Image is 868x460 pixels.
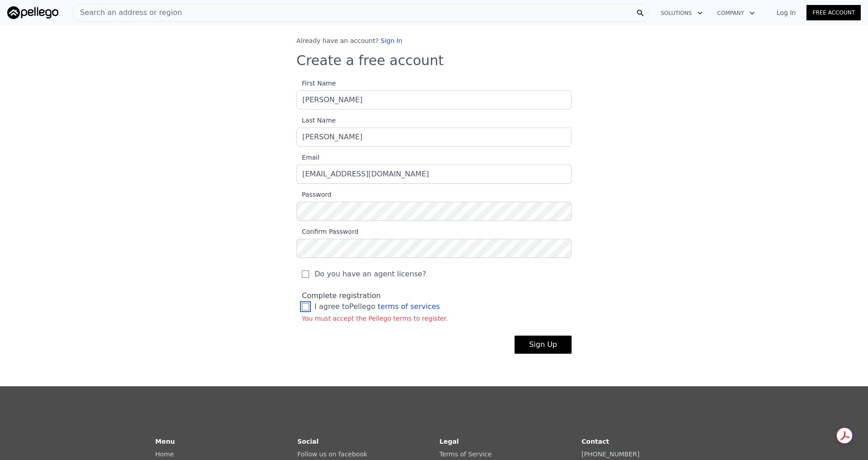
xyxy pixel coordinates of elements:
button: Solutions [653,5,710,21]
span: Complete registration [302,291,381,300]
a: Sign In [381,37,402,44]
span: Do you have an agent license? [315,269,426,280]
strong: Social [297,438,319,445]
input: Last Name [296,128,572,147]
span: Password [296,191,331,198]
a: Terms of Service [439,451,491,458]
span: Email [296,154,320,161]
strong: Contact [582,438,609,445]
a: Home [155,451,174,458]
h3: Create a free account [296,52,572,69]
a: terms of services [378,302,440,311]
span: Search an address or region [73,7,182,18]
img: Pellego [7,6,58,19]
input: Email [296,165,572,184]
strong: Menu [155,438,175,445]
input: First Name [296,90,572,109]
div: Already have an account? [296,36,572,45]
a: Log In [766,8,806,17]
input: Confirm Password [296,239,572,258]
a: Follow us on facebook [297,451,367,458]
span: First Name [296,80,336,87]
span: Confirm Password [296,228,358,235]
input: Do you have an agent license? [302,270,309,278]
span: I agree to Pellego [315,301,440,312]
a: [PHONE_NUMBER] [582,451,639,458]
span: Last Name [296,117,336,124]
div: You must accept the Pellego terms to register. [302,314,566,323]
input: I agree toPellego terms of services [302,303,309,310]
a: Free Account [806,5,861,20]
button: Company [710,5,762,21]
button: Sign Up [515,336,572,354]
input: Password [296,202,572,221]
strong: Legal [439,438,459,445]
